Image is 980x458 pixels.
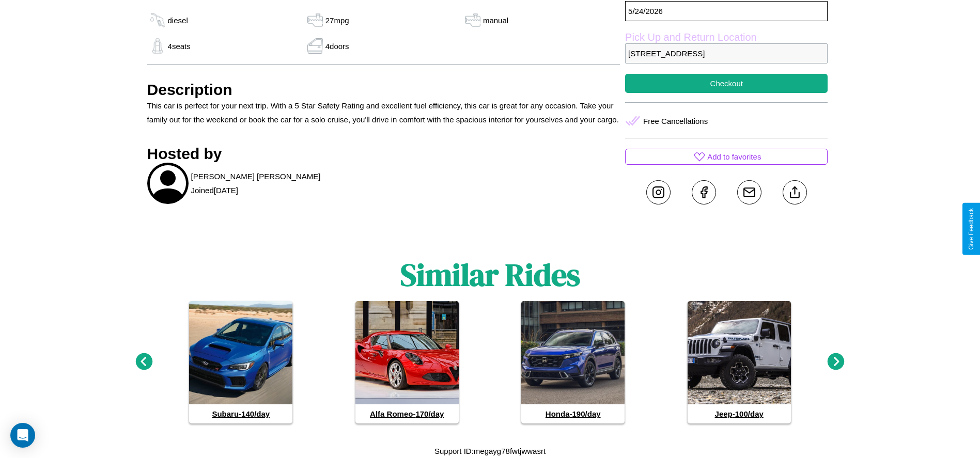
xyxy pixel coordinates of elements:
[147,145,620,163] h3: Hosted by
[968,208,975,250] div: Give Feedback
[147,38,168,54] img: gas
[147,99,620,127] p: This car is perfect for your next trip. With a 5 Star Safety Rating and excellent fuel efficiency...
[688,404,791,423] h4: Jeep - 100 /day
[325,39,349,53] p: 4 doors
[168,39,191,53] p: 4 seats
[625,149,828,165] button: Add to favorites
[625,74,828,93] button: Checkout
[191,183,238,197] p: Joined [DATE]
[643,114,708,128] p: Free Cancellations
[625,31,828,43] label: Pick Up and Return Location
[191,169,321,183] p: [PERSON_NAME] [PERSON_NAME]
[688,301,791,423] a: Jeep-100/day
[625,1,828,21] p: 5 / 24 / 2026
[305,12,325,28] img: gas
[147,81,620,99] h3: Description
[10,423,35,448] div: Open Intercom Messenger
[400,254,580,296] h1: Similar Rides
[355,301,459,423] a: Alfa Romeo-170/day
[462,12,483,28] img: gas
[521,404,625,423] h4: Honda - 190 /day
[189,404,292,423] h4: Subaru - 140 /day
[625,43,828,64] p: [STREET_ADDRESS]
[168,13,188,27] p: diesel
[325,13,349,27] p: 27 mpg
[483,13,508,27] p: manual
[189,301,292,423] a: Subaru-140/day
[521,301,625,423] a: Honda-190/day
[147,12,168,28] img: gas
[434,444,546,458] p: Support ID: megayg78fwtjwwasrt
[707,150,761,164] p: Add to favorites
[355,404,459,423] h4: Alfa Romeo - 170 /day
[305,38,325,54] img: gas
